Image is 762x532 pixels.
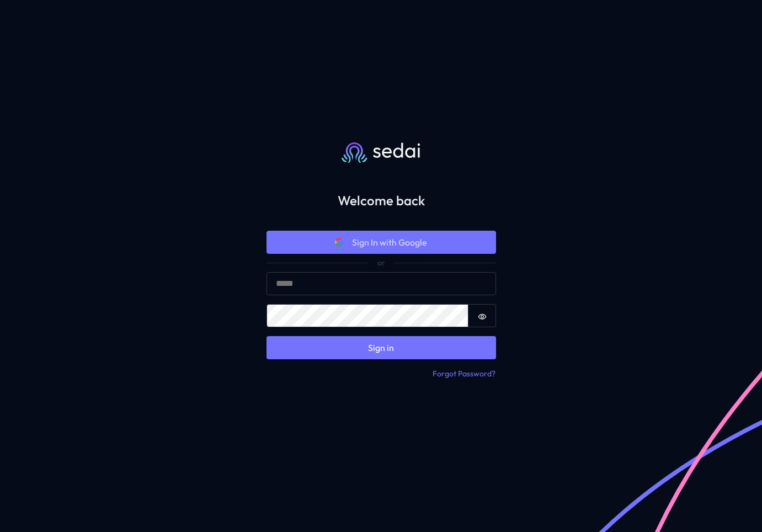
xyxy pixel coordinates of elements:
button: Google iconSign In with Google [267,231,496,254]
button: Show password [468,304,496,327]
button: Sign in [267,336,496,359]
svg: Google icon [335,238,344,247]
button: Forgot Password? [432,368,496,380]
h2: Welcome back [249,193,514,209]
span: Sign In with Google [352,236,427,249]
